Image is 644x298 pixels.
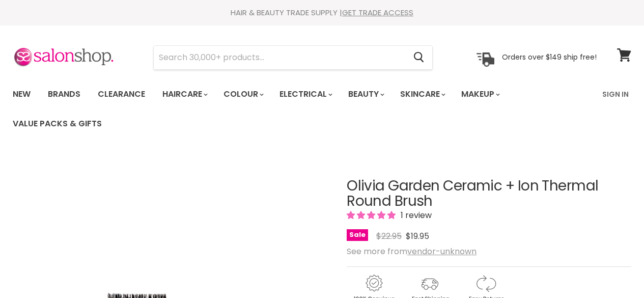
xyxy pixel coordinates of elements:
[347,246,477,257] span: See more from
[502,52,597,62] p: Orders over $149 ship free!
[398,209,432,221] span: 1 review
[216,84,270,105] a: Colour
[347,209,398,221] span: 5.00 stars
[341,84,390,105] a: Beauty
[154,46,405,69] input: Search
[347,178,631,210] h1: Olivia Garden Ceramic + Ion Thermal Round Brush
[376,230,402,242] span: $22.95
[342,7,413,18] a: GET TRADE ACCESS
[155,84,214,105] a: Haircare
[454,84,506,105] a: Makeup
[407,246,477,257] a: vendor-unknown
[405,46,432,69] button: Search
[406,230,429,242] span: $19.95
[347,229,368,241] span: Sale
[393,84,452,105] a: Skincare
[40,84,88,105] a: Brands
[5,79,596,139] ul: Main menu
[153,45,433,70] form: Product
[596,84,635,105] a: Sign In
[5,113,109,134] a: Value Packs & Gifts
[272,84,339,105] a: Electrical
[90,84,153,105] a: Clearance
[5,84,38,105] a: New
